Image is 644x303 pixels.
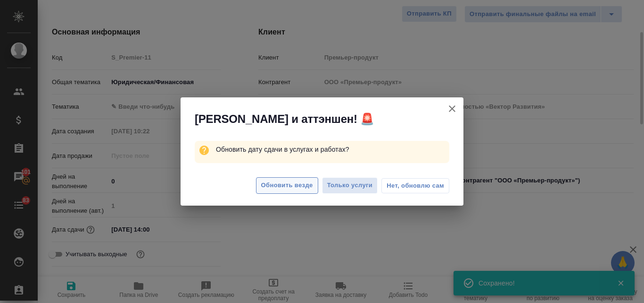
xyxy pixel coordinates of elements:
[322,177,378,194] button: Только услуги
[381,178,449,193] button: Нет, обновлю сам
[327,180,373,191] span: Только услуги
[256,177,318,194] button: Обновить везде
[261,180,313,191] span: Обновить везде
[216,141,449,158] p: Обновить дату сдачи в услугах и работах?
[195,112,374,127] span: [PERSON_NAME] и аттэншен! 🚨
[387,181,444,190] span: Нет, обновлю сам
